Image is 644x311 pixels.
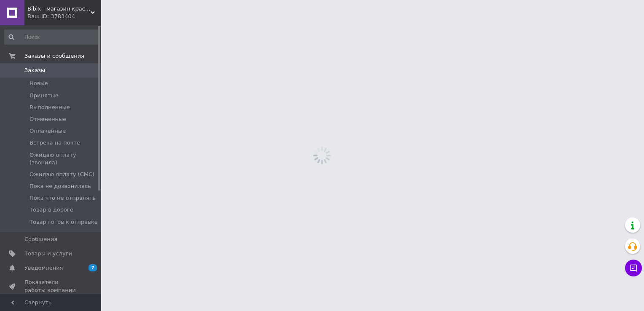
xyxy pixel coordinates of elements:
[30,104,70,111] span: Выполненные
[24,250,72,257] span: Товары и услуги
[27,13,101,20] div: Ваш ID: 3783404
[30,80,48,87] span: Новые
[27,5,91,13] span: Bibix - магазин красоты
[30,171,94,178] span: Ожидаю оплату (СМС)
[625,260,642,276] button: Чат с покупателем
[30,139,80,147] span: Встреча на почте
[4,29,99,45] input: Поиск
[24,52,84,60] span: Заказы и сообщения
[30,151,99,166] span: Ожидаю оплату (звонила)
[24,264,63,272] span: Уведомления
[30,194,96,202] span: Пока что не отпрвлять
[89,264,97,271] span: 7
[24,236,57,243] span: Сообщения
[30,92,59,99] span: Принятые
[30,127,66,135] span: Оплаченные
[30,206,73,214] span: Товар в дороге
[30,182,91,190] span: Пока не дозвонилась
[30,115,66,123] span: Отмененные
[24,67,45,74] span: Заказы
[30,218,98,226] span: Товар готов к отправке
[24,279,78,294] span: Показатели работы компании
